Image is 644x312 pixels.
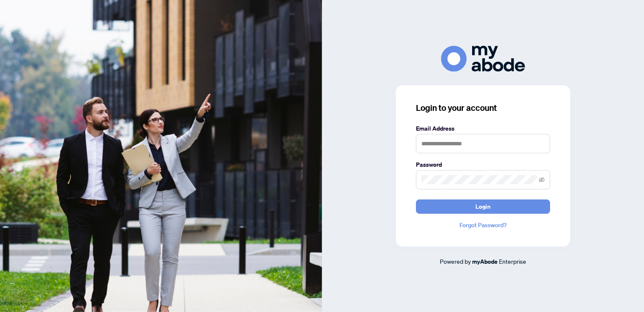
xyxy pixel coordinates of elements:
a: myAbode [472,257,498,266]
button: Login [416,199,550,214]
a: Forgot Password? [416,220,550,230]
span: eye-invisible [539,177,545,183]
span: Powered by [440,257,471,265]
label: Email Address [416,124,550,133]
span: Enterprise [499,257,526,265]
h3: Login to your account [416,102,550,114]
span: Login [475,200,491,213]
img: ma-logo [441,46,525,71]
label: Password [416,160,550,169]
